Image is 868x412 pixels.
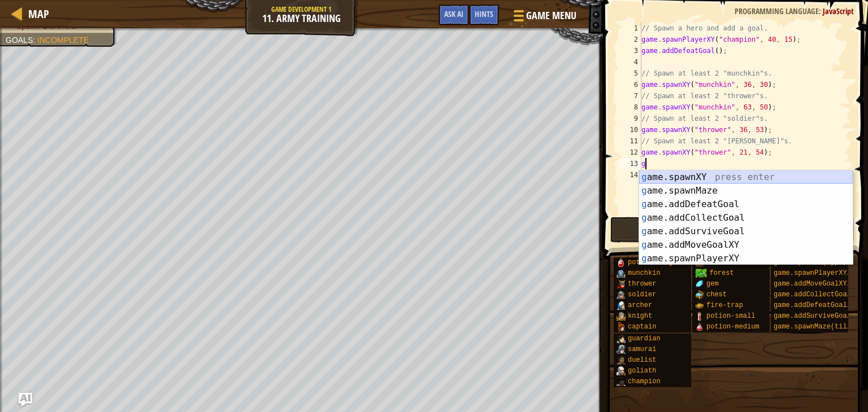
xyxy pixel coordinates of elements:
[505,5,583,31] button: Game Menu
[617,279,626,288] img: portrait.png
[619,34,641,45] div: 2
[628,280,656,288] span: thrower
[706,301,743,309] span: fire-trap
[444,8,463,19] span: Ask AI
[628,378,661,385] span: champion
[706,280,719,288] span: gem
[823,6,854,16] span: JavaScript
[28,6,49,21] span: Map
[619,147,641,158] div: 12
[695,312,704,321] img: portrait.png
[617,312,626,321] img: portrait.png
[619,45,641,56] div: 3
[628,258,676,266] span: potion-large
[617,345,626,354] img: portrait.png
[628,335,661,343] span: guardian
[735,6,819,16] span: Programming language
[37,36,89,45] span: Incomplete
[617,334,626,343] img: portrait.png
[628,301,652,309] span: archer
[695,301,704,310] img: portrait.png
[628,345,656,353] span: samurai
[628,269,661,277] span: munchkin
[619,124,641,135] div: 10
[706,291,727,299] span: chest
[617,258,626,267] img: portrait.png
[439,5,469,25] button: Ask AI
[610,217,854,243] button: Play
[19,393,32,406] button: Ask AI
[617,290,626,299] img: portrait.png
[695,290,704,299] img: portrait.png
[619,90,641,102] div: 7
[617,356,626,365] img: portrait.png
[695,322,704,331] img: portrait.png
[617,377,626,386] img: portrait.png
[617,366,626,375] img: portrait.png
[819,6,823,16] span: :
[628,367,656,375] span: goliath
[619,56,641,68] div: 4
[619,158,641,169] div: 13
[475,8,493,19] span: Hints
[695,279,704,288] img: portrait.png
[617,322,626,331] img: portrait.png
[619,135,641,147] div: 11
[619,113,641,124] div: 9
[617,269,626,278] img: portrait.png
[706,323,759,331] span: potion-medium
[33,36,37,45] span: :
[628,312,652,320] span: knight
[619,68,641,79] div: 5
[619,102,641,113] div: 8
[617,301,626,310] img: portrait.png
[619,23,641,34] div: 1
[706,312,755,320] span: potion-small
[695,269,707,278] img: trees_1.png
[6,36,33,45] span: Goals
[709,269,734,277] span: forest
[628,291,656,299] span: soldier
[23,6,49,21] a: Map
[619,169,641,181] div: 14
[628,356,656,364] span: duelist
[619,79,641,90] div: 6
[526,8,576,23] span: Game Menu
[628,323,656,331] span: captain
